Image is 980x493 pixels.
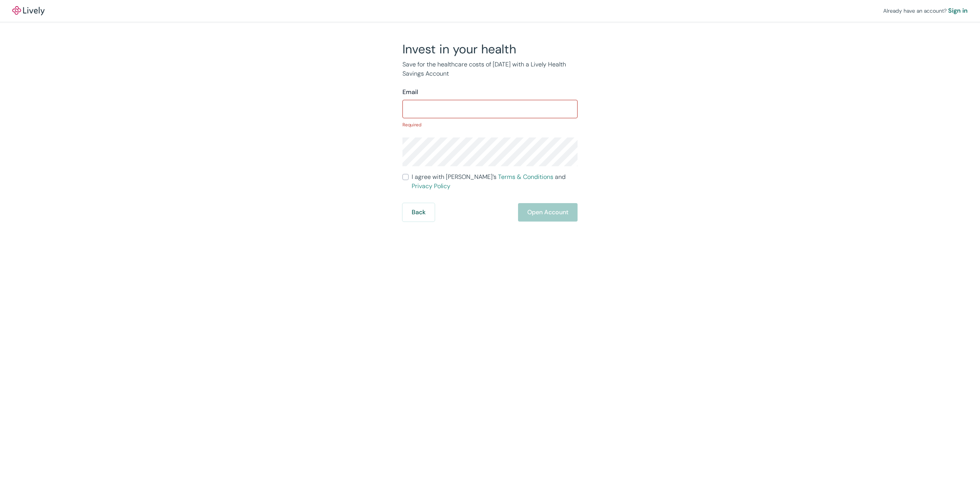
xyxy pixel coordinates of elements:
[402,60,578,78] p: Save for the healthcare costs of [DATE] with a Lively Health Savings Account
[948,6,968,15] a: Sign in
[402,121,578,128] p: Required
[12,6,45,15] a: LivelyLively
[402,41,578,57] h2: Invest in your health
[402,203,435,222] button: Back
[402,88,418,97] label: Email
[883,6,968,15] div: Already have an account?
[412,172,578,191] span: I agree with [PERSON_NAME]’s and
[412,182,450,190] a: Privacy Policy
[12,6,45,15] img: Lively
[498,173,553,181] a: Terms & Conditions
